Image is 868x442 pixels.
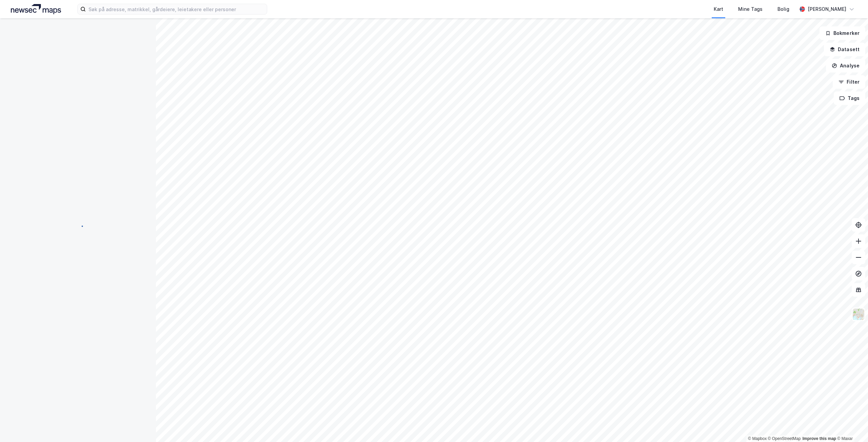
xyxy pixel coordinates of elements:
[820,26,865,40] button: Bokmerker
[826,59,865,72] button: Analyse
[714,5,723,13] div: Kart
[777,5,789,13] div: Bolig
[768,436,801,441] a: OpenStreetMap
[834,91,865,105] button: Tags
[834,409,868,442] iframe: Chat Widget
[11,4,61,14] img: logo.a4113a55bc3d86da70a041830d287a7e.svg
[824,43,865,56] button: Datasett
[808,5,846,13] div: [PERSON_NAME]
[834,409,868,442] div: Kontrollprogram for chat
[748,436,767,441] a: Mapbox
[73,221,83,232] img: spinner.a6d8c91a73a9ac5275cf975e30b51cfb.svg
[738,5,763,13] div: Mine Tags
[852,308,865,321] img: Z
[803,436,836,441] a: Improve this map
[86,4,267,14] input: Søk på adresse, matrikkel, gårdeiere, leietakere eller personer
[833,75,865,89] button: Filter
